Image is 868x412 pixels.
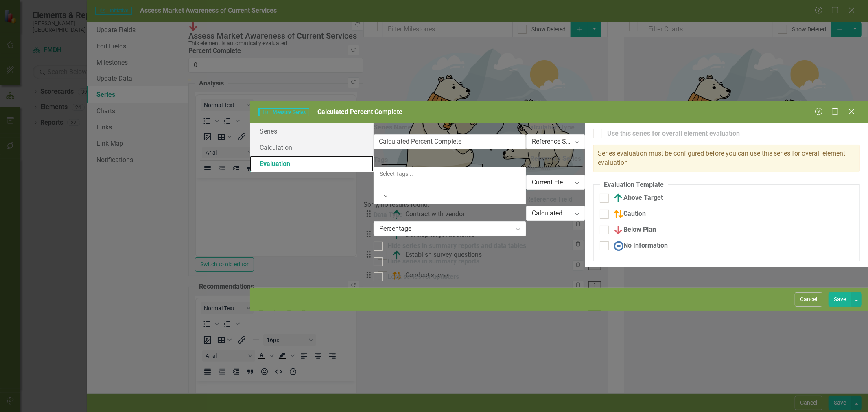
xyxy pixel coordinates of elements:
[614,241,668,251] div: No Information
[614,225,656,235] div: Below Plan
[374,134,526,149] input: Series Name
[250,123,374,139] a: Series
[380,170,520,178] div: Select Tags...
[317,108,402,116] span: Calculated Percent Complete
[532,178,571,187] div: Current Element
[614,209,646,219] div: Caution
[607,129,740,138] div: Use this series for overall element evaluation
[526,123,585,132] label: Calculation Type
[374,210,526,220] label: Data Type
[526,154,585,164] legend: Reference Series
[795,292,822,307] button: Cancel
[614,193,663,203] div: Above Target
[532,137,571,146] div: Reference Series
[614,193,623,203] img: Above Target
[387,241,526,251] div: Hide series in summary reports and data tables
[532,209,571,218] div: Calculated Percent Complete
[387,257,479,266] div: Hide series in summary reports
[829,292,851,307] button: Save
[593,145,860,172] div: Series evaluation must be configured before you can use this series for overall element evaluation
[387,272,459,282] div: Lock series for updaters
[250,156,374,172] a: Evaluation
[250,139,374,156] a: Calculation
[374,123,526,132] label: Series Name
[526,164,585,173] label: Element
[614,241,623,251] img: No Information
[379,224,512,234] div: Percentage
[526,195,585,204] label: Reference Field
[600,180,668,190] legend: Evaluation Template
[258,108,309,116] span: Measure Series
[374,156,526,165] label: Tags
[614,225,623,235] img: Below Plan
[614,209,623,219] img: Caution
